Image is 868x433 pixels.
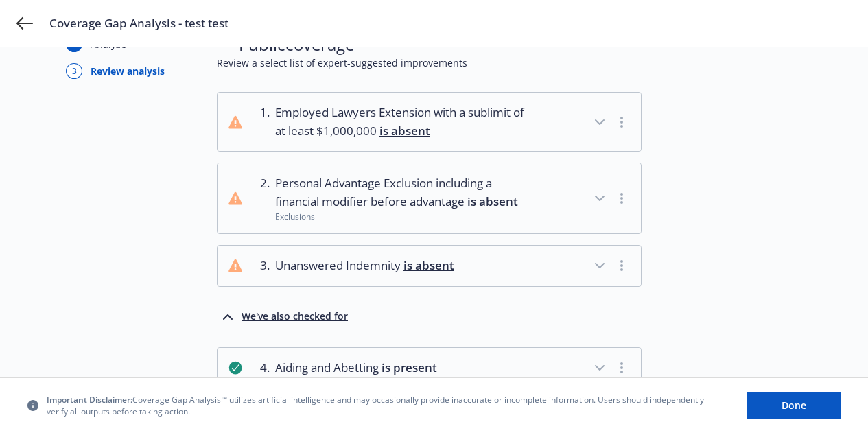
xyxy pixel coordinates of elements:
[47,394,725,417] span: Coverage Gap Analysis™ utilizes artificial intelligence and may occasionally provide inaccurate o...
[91,64,165,78] div: Review analysis
[217,56,802,70] span: Review a select list of expert-suggested improvements
[218,163,641,233] button: 2.Personal Advantage Exclusion including a financial modifier before advantage is absentExclusions
[782,399,806,412] span: Done
[253,104,270,140] div: 1 .
[49,15,228,32] span: Coverage Gap Analysis - test test
[403,257,454,273] span: is absent
[66,63,82,79] div: 3
[218,246,641,285] button: 3.Unanswered Indemnity is absent
[275,104,530,140] span: Employed Lawyers Extension with a sublimit of at least $1,000,000
[47,394,132,406] span: Important Disclaimer:
[253,359,270,377] div: 4 .
[253,257,270,274] div: 3 .
[242,309,348,325] div: We've also checked for
[218,348,641,388] button: 4.Aiding and Abetting is present
[275,211,530,222] div: Exclusions
[275,359,437,377] span: Aiding and Abetting
[379,123,430,139] span: is absent
[275,257,454,274] span: Unanswered Indemnity
[275,174,530,211] span: Personal Advantage Exclusion including a financial modifier before advantage
[253,174,270,222] div: 2 .
[747,392,841,419] button: Done
[218,93,641,151] button: 1.Employed Lawyers Extension with a sublimit of at least $1,000,000 is absent
[467,194,518,209] span: is absent
[220,309,348,325] button: We've also checked for
[382,360,437,375] span: is present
